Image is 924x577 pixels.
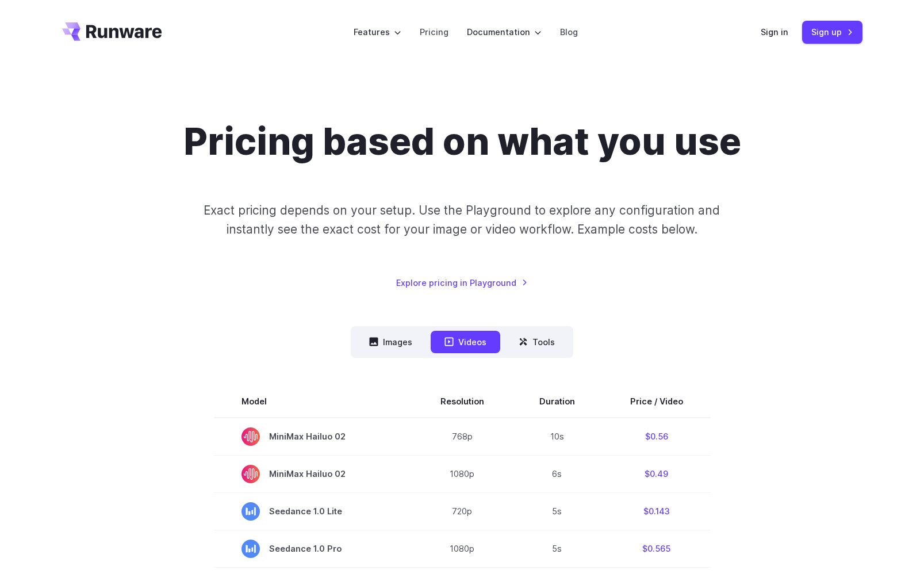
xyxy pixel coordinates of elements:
p: Exact pricing depends on your setup. Use the Playground to explore any configuration and instantl... [182,201,742,239]
button: Videos [431,331,500,353]
span: Seedance 1.0 Lite [241,502,385,521]
span: Seedance 1.0 Pro [241,540,385,558]
td: 1080p [413,455,512,492]
h1: Pricing based on what you use [183,120,741,164]
td: $0.56 [603,418,711,456]
th: Model [214,385,413,418]
a: Go to / [62,22,162,41]
td: $0.565 [603,530,711,567]
th: Duration [512,385,603,418]
a: Sign in [761,25,788,39]
button: Tools [505,331,569,353]
td: 768p [413,418,512,456]
button: Images [355,331,426,353]
a: Explore pricing in Playground [396,276,528,289]
th: Resolution [413,385,512,418]
span: MiniMax Hailuo 02 [241,427,385,446]
span: MiniMax Hailuo 02 [241,465,385,483]
td: 720p [413,492,512,530]
td: $0.143 [603,492,711,530]
a: Blog [560,25,578,39]
th: Price / Video [603,385,711,418]
td: 5s [512,530,603,567]
td: 5s [512,492,603,530]
td: $0.49 [603,455,711,492]
a: Pricing [420,25,448,39]
td: 1080p [413,530,512,567]
a: Sign up [802,21,862,43]
td: 10s [512,418,603,456]
label: Documentation [467,25,542,39]
label: Features [354,25,401,39]
td: 6s [512,455,603,492]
